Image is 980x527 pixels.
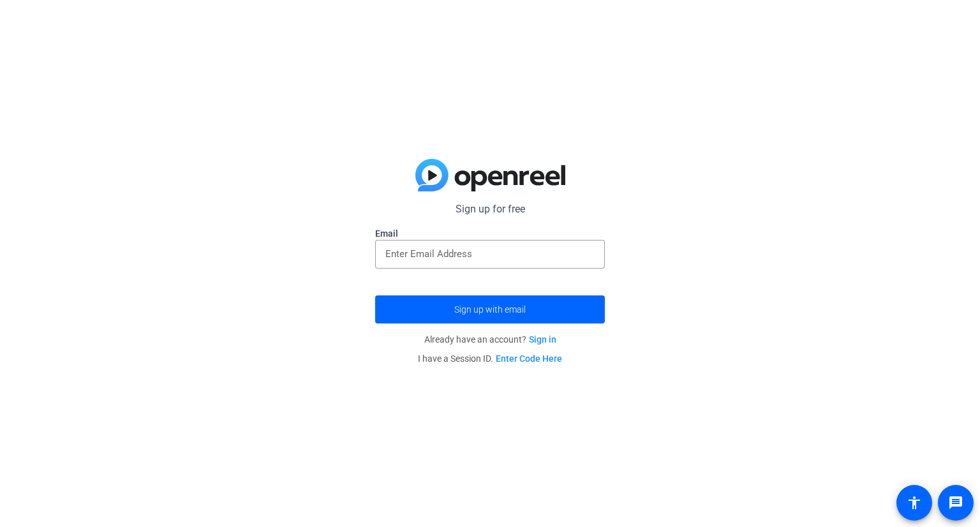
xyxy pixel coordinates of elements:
img: blue-gradient.svg [415,159,565,192]
mat-icon: accessibility [907,495,922,510]
p: Sign up for free [375,202,605,217]
span: Already have an account? [424,334,556,345]
a: Sign in [529,334,556,345]
input: Enter Email Address [385,246,595,262]
button: Sign up with email [375,295,605,323]
a: Enter Code Here [496,353,562,364]
label: Email [375,227,605,240]
mat-icon: message [948,495,963,510]
span: I have a Session ID. [418,353,562,364]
